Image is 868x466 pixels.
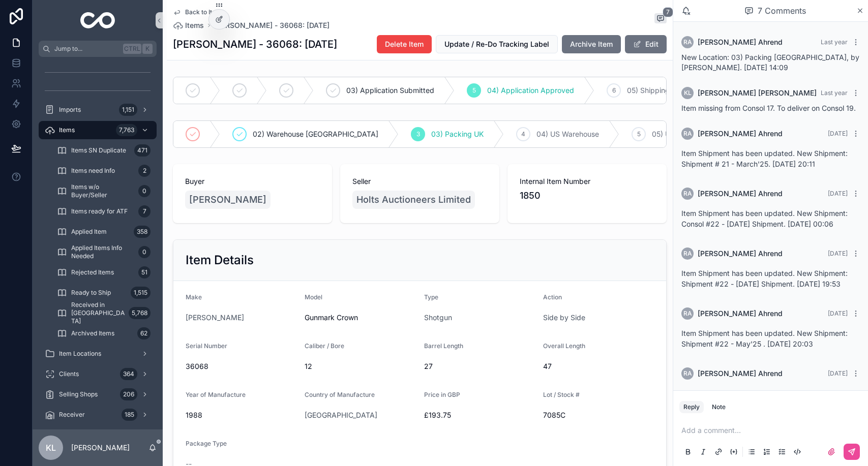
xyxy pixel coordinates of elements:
span: Rejected Items [71,268,114,276]
span: Price in GBP [424,391,460,398]
span: 36068 [186,361,296,371]
span: Items ready for ATF [71,207,128,215]
span: 7085C [543,410,654,420]
span: 7 [663,7,673,17]
span: 03) Packing UK [431,129,484,139]
span: New Location: 03) Packing [GEOGRAPHIC_DATA], by [PERSON_NAME]. [DATE] 14:09 [681,53,859,72]
span: RA [683,38,692,46]
span: [DATE] [828,309,848,317]
span: Delete Item [385,39,424,49]
span: Back to Items [185,8,224,16]
span: [PERSON_NAME] [189,193,266,207]
span: [DATE] [828,250,848,257]
span: 05) US Packing [652,129,704,139]
span: RA [683,309,692,318]
div: 1,151 [119,104,137,116]
span: Received in [GEOGRAPHIC_DATA] [71,301,125,325]
span: 3 [416,130,420,138]
span: Side by Side [543,313,585,323]
a: Back to Items [173,8,224,16]
div: 5,768 [129,307,151,319]
span: KL [684,89,692,97]
div: scrollable content [33,57,163,429]
button: Note [708,401,730,413]
a: [PERSON_NAME] - 36068: [DATE] [214,20,330,30]
a: Rejected Items51 [51,263,157,282]
a: Shotgun [424,313,452,323]
a: Items SN Duplicate471 [51,141,157,160]
span: Jump to... [54,45,119,53]
span: Update / Re-Do Tracking Label [444,39,549,49]
span: Items w/o Buyer/Seller [71,183,134,199]
span: Seller [352,176,487,187]
span: 5 [637,130,641,138]
div: 185 [122,409,137,421]
div: 2 [138,165,151,177]
a: [PERSON_NAME] [185,191,271,209]
div: 358 [134,226,151,238]
span: [PERSON_NAME] Ahrend [698,129,783,139]
img: App logo [80,12,115,28]
button: Update / Re-Do Tracking Label [436,35,558,53]
div: 7,763 [116,124,137,136]
a: Item Locations [39,345,157,363]
span: RA [683,190,692,198]
span: 1988 [186,410,296,420]
span: Applied Items Info Needed [71,244,134,260]
span: RA [683,369,692,378]
span: Items SN Duplicate [71,146,126,154]
a: Items ready for ATF7 [51,202,157,221]
span: 7 Comments [758,5,806,17]
span: Applied Item [71,228,107,236]
div: Note [712,403,726,411]
span: Item missing from Consol 17. To deliver on Consol 19. [681,104,856,112]
span: Year of Manufacture [186,391,246,398]
a: Items [173,20,204,30]
span: 5 [472,86,476,95]
h1: [PERSON_NAME] - 36068: [DATE] [173,37,337,51]
a: Items w/o Buyer/Seller0 [51,182,157,200]
button: Archive Item [562,35,621,53]
a: [PERSON_NAME] [186,313,244,323]
p: Item Shipment has been updated. New Shipment: Shipment #22 - May'25 . [DATE] 20:03 [681,328,860,349]
span: Selling Shops [59,390,98,398]
span: 4 [521,130,525,138]
p: Item Shipment has been updated. New Shipment: Shipment # 21 - March'25. [DATE] 20:11 [681,148,860,169]
a: Archived Items62 [51,324,157,343]
span: RA [683,130,692,138]
span: 27 [424,361,535,371]
a: Imports1,151 [39,101,157,119]
span: Ready to Ship [71,289,111,297]
a: Clients364 [39,365,157,383]
span: Archive Item [570,39,613,49]
a: Selling Shops206 [39,385,157,403]
span: Buyer [185,176,320,187]
span: Overall Length [543,342,585,350]
span: [PERSON_NAME] [PERSON_NAME] [698,88,817,98]
button: Delete Item [377,35,432,53]
span: Action [543,293,562,301]
span: Imports [59,106,81,114]
span: Lot / Stock # [543,391,580,398]
span: [PERSON_NAME] Ahrend [698,308,783,319]
div: 7 [138,205,151,218]
span: Holts Auctioneers Limited [356,193,471,207]
span: 04) Application Approved [487,85,574,96]
a: Applied Items Info Needed0 [51,243,157,261]
button: 7 [654,13,667,25]
span: [PERSON_NAME] Ahrend [698,189,783,199]
span: [DATE] [828,130,848,137]
span: Country of Manufacture [305,391,375,398]
a: Received in [GEOGRAPHIC_DATA]5,768 [51,304,157,322]
span: Items [59,126,75,134]
button: Edit [625,35,667,53]
div: 62 [137,327,151,339]
span: [PERSON_NAME] Ahrend [698,37,783,47]
span: Items [185,20,204,30]
span: Gunmark Crown [305,313,415,323]
span: Internal Item Number [520,176,654,187]
div: 1,515 [131,287,151,299]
